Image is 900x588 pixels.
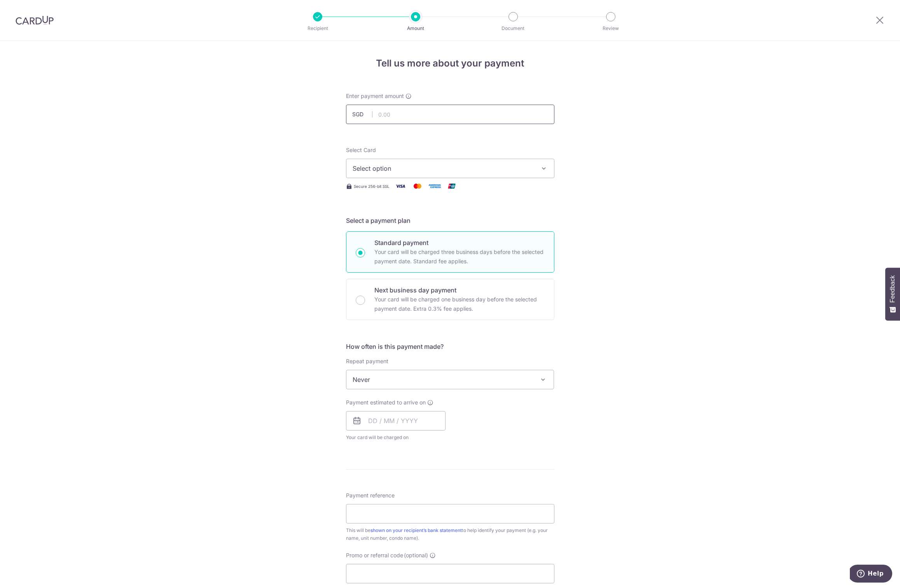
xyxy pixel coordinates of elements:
span: SGD [352,110,372,118]
p: Next business day payment [374,285,545,295]
a: shown on your recipient’s bank statement [370,527,462,533]
iframe: Opens a widget where you can find more information [850,565,892,584]
span: Never [346,370,554,389]
input: DD / MM / YYYY [346,411,446,430]
span: Secure 256-bit SSL [354,183,390,189]
img: CardUp [16,16,54,25]
p: Review [582,24,640,32]
span: Enter payment amount [346,92,404,100]
p: Your card will be charged three business days before the selected payment date. Standard fee appl... [374,247,545,266]
img: Mastercard [410,181,425,191]
img: Visa [393,181,408,191]
p: Your card will be charged one business day before the selected payment date. Extra 0.3% fee applies. [374,295,545,313]
span: Select option [353,164,534,173]
span: Promo or referral code [346,551,403,559]
input: 0.00 [346,105,554,124]
p: Recipient [289,24,346,32]
button: Feedback - Show survey [885,268,900,320]
img: American Express [427,181,442,191]
label: Repeat payment [346,357,388,365]
span: Never [346,370,554,389]
p: Amount [387,24,444,32]
span: Your card will be charged on [346,434,446,441]
span: Feedback [889,275,896,303]
span: Payment estimated to arrive on [346,399,426,406]
img: Union Pay [444,181,460,191]
span: (optional) [404,551,428,559]
button: Select option [346,159,554,178]
p: Document [484,24,542,32]
h5: How often is this payment made? [346,342,554,351]
div: This will be to help identify your payment (e.g. your name, unit number, condo name). [346,527,554,542]
p: Standard payment [374,238,545,247]
h4: Tell us more about your payment [346,56,554,70]
span: Payment reference [346,492,395,499]
h5: Select a payment plan [346,216,554,225]
span: translation missing: en.payables.payment_networks.credit_card.summary.labels.select_card [346,147,376,153]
